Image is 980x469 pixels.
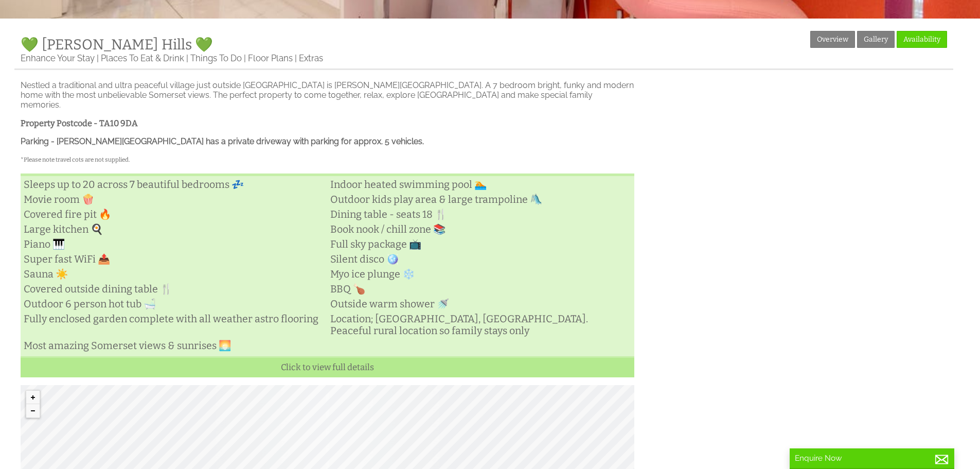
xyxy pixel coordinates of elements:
[26,391,40,404] button: Zoom in
[21,118,138,128] strong: Property Postcode - TA10 9DA
[857,31,895,48] a: Gallery
[299,53,323,63] a: Extras
[21,80,634,110] p: Nestled a traditional and ultra peaceful village just outside [GEOGRAPHIC_DATA] is [PERSON_NAME][...
[21,252,327,267] li: Super fast WiFi 📤
[248,53,293,63] a: Floor Plans
[21,136,424,146] strong: Parking - [PERSON_NAME][GEOGRAPHIC_DATA] has a private driveway with parking for approx. 5 vehicles.
[21,177,327,192] li: Sleeps up to 20 across 7 beautiful bedrooms 💤
[21,237,327,252] li: Piano 🎹
[21,267,327,282] li: Sauna ☀️
[101,53,184,63] a: Places To Eat & Drink
[190,53,242,63] a: Things To Do
[21,53,95,63] a: Enhance Your Stay
[21,338,327,353] li: Most amazing Somerset views & sunrises 🌅
[327,297,634,311] li: Outside warm shower 🚿
[810,31,855,48] a: Overview
[327,282,634,297] li: BBQ 🍗
[795,454,949,463] p: Enquire Now
[327,252,634,267] li: Silent disco 🪩
[327,311,634,338] li: Location; [GEOGRAPHIC_DATA], [GEOGRAPHIC_DATA]. Peaceful rural location so family stays only
[327,237,634,252] li: Full sky package 📺
[21,222,327,237] li: Large kitchen 🍳
[327,267,634,282] li: Myo ice plunge ❄️
[327,192,634,207] li: Outdoor kids play area & large trampoline 🛝
[21,297,327,311] li: Outdoor 6 person hot tub 🛁
[897,31,947,48] a: Availability
[21,207,327,222] li: Covered fire pit 🔥
[21,36,213,53] a: 💚 [PERSON_NAME] Hills 💚
[21,192,327,207] li: Movie room 🍿
[327,222,634,237] li: Book nook / chill zone 📚
[327,207,634,222] li: Dining table - seats 18 🍴
[26,404,40,418] button: Zoom out
[327,177,634,192] li: Indoor heated swimming pool 🏊
[21,356,634,377] a: Click to view full details
[21,156,634,163] h5: *Please note travel cots are not supplied.
[21,311,327,326] li: Fully enclosed garden complete with all weather astro flooring
[21,282,327,297] li: Covered outside dining table 🍴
